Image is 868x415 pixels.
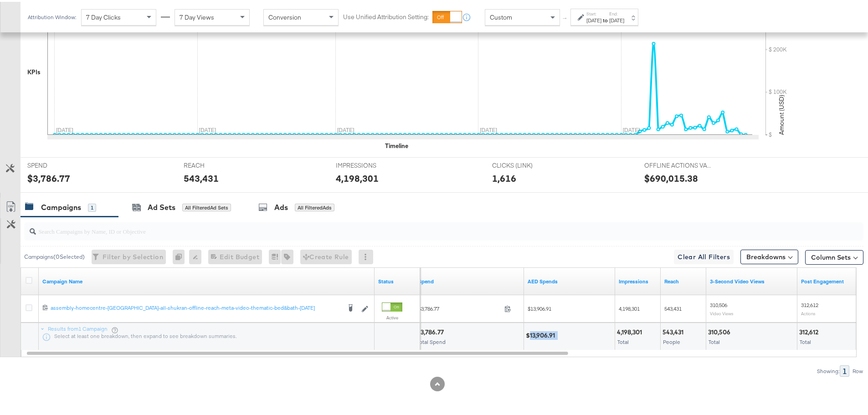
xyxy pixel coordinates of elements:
[799,326,821,335] div: 312,612
[617,337,629,343] span: Total
[343,11,429,20] label: Use Unified Attribution Setting:
[274,200,288,211] div: Ads
[586,9,601,15] label: Start:
[817,366,840,373] div: Showing:
[268,11,301,20] span: Conversion
[840,364,849,375] div: 1
[619,276,657,283] a: The number of times your ad was served. On mobile apps an ad is counted as served the first time ...
[492,159,560,168] span: CLICKS (LINK)
[805,248,863,263] button: Column Sets
[418,276,520,283] a: The total amount spent to date.
[801,300,818,307] span: 312,612
[710,300,727,307] span: 310,506
[617,326,645,335] div: 4,198,301
[609,9,624,15] label: End:
[619,303,640,310] span: 4,198,301
[27,66,41,75] div: KPIs
[852,366,863,373] div: Row
[490,11,512,20] span: Custom
[42,276,371,283] a: Your campaign name.
[336,170,379,183] div: 4,198,301
[777,93,786,133] text: Amount (USD)
[708,326,733,335] div: 310,506
[740,248,798,262] button: Breakdowns
[86,11,121,20] span: 7 Day Clicks
[173,248,189,262] div: 0
[41,200,81,211] div: Campaigns
[609,15,624,22] div: [DATE]
[148,200,175,211] div: Ad Sets
[561,15,570,19] span: ↑
[644,170,698,183] div: $690,015.38
[663,337,680,343] span: People
[382,313,402,319] label: Active
[295,202,334,210] div: All Filtered Ads
[492,170,516,183] div: 1,616
[801,309,816,314] sub: Actions
[417,337,446,343] span: Total Spend
[418,303,501,310] span: $3,786.77
[644,159,713,168] span: OFFLINE ACTIONS VALUE
[180,11,214,20] span: 7 Day Views
[27,170,70,183] div: $3,786.77
[51,302,341,312] a: assembly-homecentre-[GEOGRAPHIC_DATA]-all-shukran-offline-reach-meta-video-thematic-bed&bath-[DATE]
[678,250,730,261] span: Clear All Filters
[674,248,734,262] button: Clear All Filters
[51,302,341,310] div: assembly-homecentre-[GEOGRAPHIC_DATA]-all-shukran-offline-reach-meta-video-thematic-bed&bath-[DATE]
[385,140,408,149] div: Timeline
[416,326,447,335] div: $3,786.77
[36,217,786,235] input: Search Campaigns by Name, ID or Objective
[664,276,703,283] a: The number of people your ad was served to.
[709,337,720,343] span: Total
[601,15,609,22] strong: to
[528,276,611,283] a: 3.6725
[184,170,219,183] div: 543,431
[664,303,682,310] span: 543,431
[800,337,811,343] span: Total
[526,329,558,338] div: $13,906.91
[710,276,794,283] a: The number of times your video was viewed for 3 seconds or more.
[710,309,734,314] sub: Video Views
[24,251,85,259] div: Campaigns ( 0 Selected)
[528,303,551,310] span: $13,906.91
[182,202,231,210] div: All Filtered Ad Sets
[27,12,77,19] div: Attribution Window:
[586,15,601,22] div: [DATE]
[88,202,96,210] div: 1
[378,276,416,283] a: Shows the current state of your Ad Campaign.
[336,159,404,168] span: IMPRESSIONS
[27,159,96,168] span: SPEND
[184,159,252,168] span: REACH
[663,326,686,335] div: 543,431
